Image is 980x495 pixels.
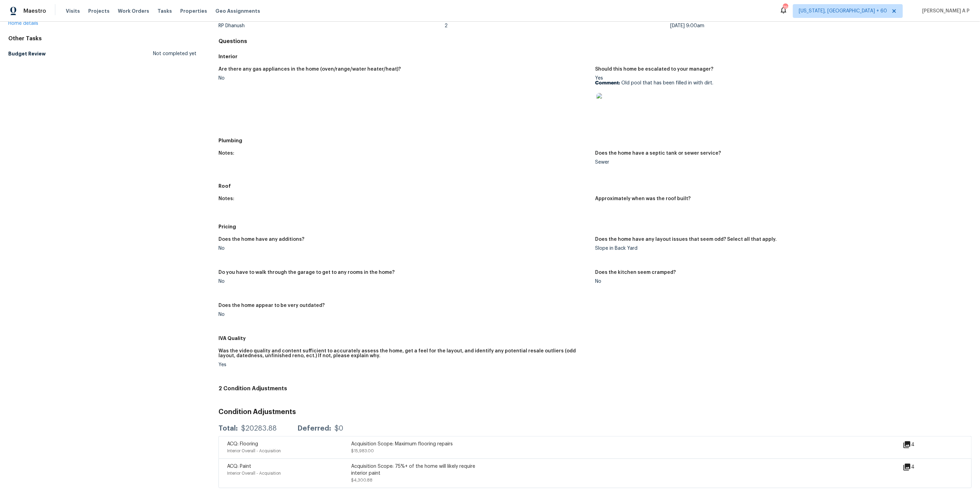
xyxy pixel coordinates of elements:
[351,441,475,447] div: Acquisition Scope: Maximum flooring repairs
[218,246,590,251] div: No
[218,303,325,308] h5: Does the home appear to be very outdated?
[218,270,395,275] h5: Do you have to walk through the garage to get to any rooms in the home?
[595,151,721,156] h5: Does the home have a septic tank or sewer service?
[218,23,445,28] div: RP Dhanush
[595,270,676,275] h5: Does the kitchen seem cramped?
[595,246,966,251] div: Slope in Back Yard
[351,478,372,482] span: $4,300.88
[351,449,374,453] span: $15,983.00
[445,23,671,28] div: 2
[595,160,966,165] div: Sewer
[227,464,251,469] span: ACQ: Paint
[218,385,972,392] h4: 2 Condition Adjustments
[218,183,972,189] h5: Roof
[227,442,258,446] span: ACQ: Flooring
[118,8,149,14] span: Work Orders
[218,349,590,358] h5: Was the video quality and content sufficient to accurately assess the home, get a feel for the la...
[595,196,691,201] h5: Approximately when was the roof built?
[218,223,972,230] h5: Pricing
[8,50,46,57] h5: Budget Review
[218,151,234,156] h5: Notes:
[595,279,966,284] div: No
[595,81,966,85] p: Old pool that has been filled in with dirt.
[595,237,777,242] h5: Does the home have any layout issues that seem odd? Select all that apply.
[218,76,590,81] div: No
[88,8,110,14] span: Projects
[595,81,620,85] b: Comment:
[903,463,937,471] div: 4
[297,425,331,432] div: Deferred:
[218,38,972,45] h4: Questions
[218,53,972,60] h5: Interior
[351,463,475,477] div: Acquisition Scope: 75%+ of the home will likely require interior paint
[335,425,343,432] div: $0
[218,409,972,415] h3: Condition Adjustments
[8,21,38,26] a: Home details
[218,362,590,367] div: Yes
[218,312,590,317] div: No
[595,67,713,72] h5: Should this home be escalated to your manager?
[218,137,972,144] h5: Plumbing
[157,9,172,13] span: Tasks
[671,23,897,28] div: [DATE] 9:00am
[241,425,277,432] div: $20283.88
[783,4,788,11] div: 799
[919,8,970,14] span: [PERSON_NAME] A P
[153,50,196,57] span: Not completed yet
[218,196,234,201] h5: Notes:
[903,441,937,449] div: 4
[227,449,281,453] span: Interior Overall - Acquisition
[799,8,887,14] span: [US_STATE], [GEOGRAPHIC_DATA] + 60
[215,8,260,14] span: Geo Assignments
[218,67,401,72] h5: Are there any gas appliances in the home (oven/range/water heater/heat)?
[8,35,196,42] div: Other Tasks
[218,279,590,284] div: No
[218,237,304,242] h5: Does the home have any additions?
[218,425,238,432] div: Total:
[23,8,46,14] span: Maestro
[218,335,972,342] h5: IVA Quality
[595,76,966,119] div: Yes
[180,8,207,14] span: Properties
[227,471,281,475] span: Interior Overall - Acquisition
[66,8,80,14] span: Visits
